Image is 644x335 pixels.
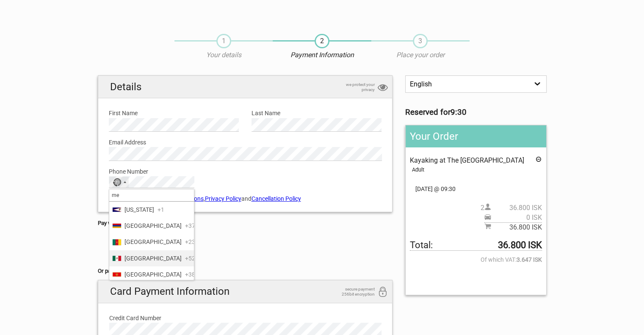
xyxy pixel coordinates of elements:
label: I agree to the , and [109,194,382,203]
span: 0 ISK [491,213,542,222]
strong: 36.800 ISK [498,241,542,250]
span: Of which VAT: [410,255,542,264]
label: Email Address [109,138,382,147]
span: [GEOGRAPHIC_DATA] [124,237,182,246]
span: [US_STATE] [124,205,154,214]
h2: Card Payment Information [98,280,392,303]
label: Last Name [252,108,381,118]
span: Pickup price [484,213,542,222]
h5: Or pay by card: [98,266,393,276]
h3: Reserved for [405,108,546,117]
iframe: Cuadro de botón de pago seguro [98,239,174,256]
div: Adult [412,165,542,174]
span: 1 [216,34,231,48]
span: +382 [185,270,199,279]
span: [DATE] @ 09:30 [410,184,542,194]
button: Open LiveChat chat widget [97,13,108,23]
span: we protect your privacy [332,82,375,92]
strong: 9:30 [451,108,467,117]
label: Phone Number [109,167,382,176]
ul: List of countries [109,202,194,280]
span: Kayaking at The [GEOGRAPHIC_DATA] [410,156,524,164]
label: First Name [109,108,239,118]
label: Credit Card Number [109,313,381,323]
p: Your details [174,50,273,60]
span: 36.800 ISK [491,223,542,232]
span: +1 [158,205,164,214]
i: privacy protection [378,82,388,94]
p: Payment Information [273,50,371,60]
input: Search [109,189,194,201]
h5: Pay with: [98,219,393,228]
span: Subtotal [484,222,542,232]
span: +374 [185,221,199,230]
span: Total to be paid [410,241,542,250]
span: [GEOGRAPHIC_DATA] [124,254,182,263]
button: Selected country [109,177,130,188]
p: We're away right now. Please check back later! [12,15,96,22]
a: Privacy Policy [205,195,241,202]
span: 3 [413,34,428,48]
h2: Your Order [406,125,546,147]
span: 2 person(s) [481,203,542,213]
i: 256bit encryption [378,287,388,298]
span: 2 [315,34,329,48]
p: Place your order [371,50,470,60]
a: Cancellation Policy [252,195,301,202]
strong: 3.647 ISK [517,255,542,264]
span: +237 [185,237,199,246]
h2: Details [98,76,392,98]
span: +52 [185,254,195,263]
span: secure payment 256bit encryption [332,287,375,297]
span: 36.800 ISK [491,203,542,213]
span: [GEOGRAPHIC_DATA] [124,270,182,279]
span: [GEOGRAPHIC_DATA] [124,221,182,230]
